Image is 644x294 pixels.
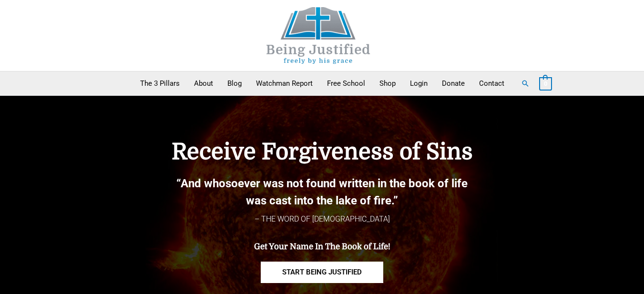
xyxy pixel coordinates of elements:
[261,262,383,283] a: START BEING JUSTIFIED
[133,71,511,95] nav: Primary Site Navigation
[220,71,249,95] a: Blog
[247,7,390,64] img: Being Justified
[521,79,530,88] a: Search button
[122,242,522,252] h4: Get Your Name In The Book of Life!
[187,71,220,95] a: About
[544,80,547,87] span: 0
[255,214,390,223] span: – THE WORD OF [DEMOGRAPHIC_DATA]
[472,71,511,95] a: Contact
[403,71,435,95] a: Login
[539,79,552,88] a: View Shopping Cart, empty
[176,177,468,207] b: “And whosoever was not found written in the book of life was cast into the lake of fire.”
[435,71,472,95] a: Donate
[282,269,362,276] span: START BEING JUSTIFIED
[122,139,522,165] h4: Receive Forgiveness of Sins
[249,71,320,95] a: Watchman Report
[320,71,372,95] a: Free School
[372,71,403,95] a: Shop
[133,71,187,95] a: The 3 Pillars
